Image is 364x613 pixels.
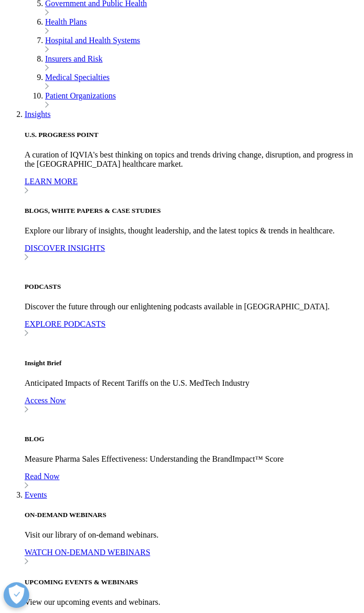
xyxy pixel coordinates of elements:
h5: PODCASTS [25,283,360,291]
a: Insurers and Risk [45,54,103,63]
a: Events [25,490,47,499]
button: Open Preferences [4,582,29,608]
a: EXPLORE PODCASTS [25,320,360,338]
p: Measure Pharma Sales Effectiveness: Understanding the BrandImpact™ Score [25,454,360,464]
h5: BLOG [25,435,360,443]
a: DISCOVER INSIGHTS [25,244,360,262]
p: View our upcoming events and webinars. [25,598,360,607]
h5: UPCOMING EVENTS & WEBINARS [25,578,360,586]
a: Patient Organizations [45,91,116,100]
p: Discover the future through our enlightening podcasts available in [GEOGRAPHIC_DATA]. [25,302,360,311]
p: Anticipated Impacts of Recent Tariffs on the U.S. MedTech Industry [25,379,360,388]
h5: Insight Brief [25,359,360,367]
a: Read Now [25,472,360,490]
h5: ON-DEMAND WEBINARS [25,511,360,519]
h5: BLOGS, WHITE PAPERS & CASE STUDIES [25,207,360,215]
a: LEARN MORE [25,177,360,195]
p: A curation of IQVIA's best thinking on topics and trends driving change, disruption, and progress... [25,150,360,169]
a: WATCH ON-DEMAND WEBINARS [25,548,360,566]
h5: U.S. PROGRESS POINT [25,131,360,139]
a: Hospital and Health Systems [45,36,140,45]
p: Visit our library of on-demand webinars. [25,530,360,540]
a: Health Plans [45,17,87,26]
a: Medical Specialties [45,73,110,82]
a: Access Now [25,396,360,414]
a: Insights [25,110,51,118]
p: Explore our library of insights, thought leadership, and the latest topics & trends in healthcare. [25,226,360,235]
